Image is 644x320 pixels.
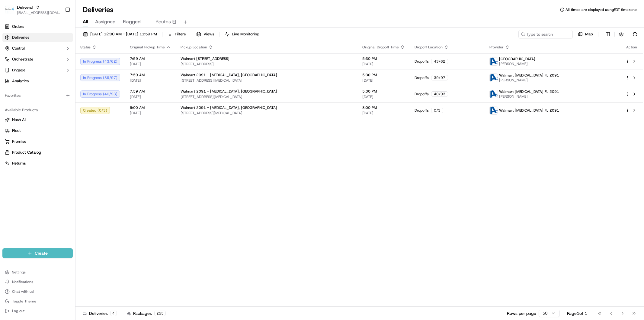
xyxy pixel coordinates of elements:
[12,46,25,51] span: Control
[12,289,34,294] span: Chat with us!
[17,10,60,15] button: [EMAIL_ADDRESS][DOMAIN_NAME]
[12,299,36,304] span: Toggle Theme
[2,91,73,100] div: Favorites
[362,94,405,99] span: [DATE]
[575,30,596,38] button: Map
[5,117,70,122] a: Nash AI
[12,161,26,166] span: Returns
[431,108,443,113] div: 0 / 3
[2,268,73,276] button: Settings
[12,309,24,313] span: Log out
[2,76,73,86] a: Analytics
[80,45,91,50] span: Status
[415,92,429,96] span: Dropoffs
[203,31,214,37] span: Views
[499,78,559,83] span: [PERSON_NAME]
[2,33,73,42] a: Deliveries
[12,67,25,73] span: Engage
[431,91,448,97] div: 40 / 93
[83,5,114,15] h1: Deliveries
[499,61,535,66] span: [PERSON_NAME]
[5,139,70,144] a: Promise
[181,105,277,110] span: Walmart 2091 - [MEDICAL_DATA], [GEOGRAPHIC_DATA]
[181,62,353,67] span: [STREET_ADDRESS]
[499,108,559,113] span: Walmart [MEDICAL_DATA] FL 2091
[362,56,405,61] span: 5:30 PM
[181,89,277,94] span: Walmart 2091 - [MEDICAL_DATA], [GEOGRAPHIC_DATA]
[362,45,399,50] span: Original Dropoff Time
[123,18,141,25] span: Flagged
[362,62,405,67] span: [DATE]
[130,78,171,83] span: [DATE]
[5,161,70,166] a: Returns
[499,73,559,78] span: Walmart [MEDICAL_DATA] FL 2091
[130,62,171,67] span: [DATE]
[499,57,535,61] span: [GEOGRAPHIC_DATA]
[83,18,88,25] span: All
[5,150,70,155] a: Product Catalog
[431,75,448,80] div: 39 / 97
[95,18,116,25] span: Assigned
[12,279,33,284] span: Notifications
[5,128,70,133] a: Fleet
[181,56,229,61] span: Walmart [STREET_ADDRESS]
[130,45,165,50] span: Original Pickup Time
[499,94,559,99] span: [PERSON_NAME]
[17,4,33,10] button: Deliverol
[12,24,24,29] span: Orders
[12,139,26,144] span: Promise
[127,310,166,316] div: Packages
[490,74,498,82] img: ActionCourier.png
[2,278,73,286] button: Notifications
[2,297,73,305] button: Toggle Theme
[181,111,353,116] span: [STREET_ADDRESS][MEDICAL_DATA]
[499,89,559,94] span: Walmart [MEDICAL_DATA] FL 2091
[130,89,171,94] span: 7:59 AM
[12,150,41,155] span: Product Catalog
[130,105,171,110] span: 9:00 AM
[507,310,536,316] p: Rows per page
[12,270,26,275] span: Settings
[2,105,73,115] div: Available Products
[2,137,73,146] button: Promise
[130,73,171,77] span: 7:59 AM
[165,30,188,38] button: Filters
[567,310,587,316] div: Page 1 of 1
[222,30,262,38] button: Live Monitoring
[90,31,157,37] span: [DATE] 12:00 AM - [DATE] 11:59 PM
[2,148,73,157] button: Product Catalog
[490,106,498,114] img: ActionCourier.png
[518,30,573,38] input: Type to search
[2,287,73,296] button: Chat with us!
[181,94,353,99] span: [STREET_ADDRESS][MEDICAL_DATA]
[130,111,171,116] span: [DATE]
[362,89,405,94] span: 5:30 PM
[130,56,171,61] span: 7:59 AM
[2,54,73,64] button: Orchestrate
[625,45,638,50] div: Action
[12,117,26,122] span: Nash AI
[415,108,429,113] span: Dropoffs
[12,128,21,133] span: Fleet
[83,310,117,316] div: Deliveries
[490,90,498,98] img: ActionCourier.png
[12,57,33,62] span: Orchestrate
[490,57,498,65] img: ActionCourier.png
[232,31,259,37] span: Live Monitoring
[415,59,429,64] span: Dropoffs
[12,35,29,40] span: Deliveries
[155,18,171,25] span: Routes
[175,31,186,37] span: Filters
[2,65,73,75] button: Engage
[566,7,637,12] span: All times are displayed using EDT timezone
[2,158,73,168] button: Returns
[2,2,62,17] button: DeliverolDeliverol[EMAIL_ADDRESS][DOMAIN_NAME]
[130,94,171,99] span: [DATE]
[2,22,73,31] a: Orders
[431,59,448,64] div: 43 / 62
[631,30,639,38] button: Refresh
[181,78,353,83] span: [STREET_ADDRESS][MEDICAL_DATA]
[181,45,207,50] span: Pickup Location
